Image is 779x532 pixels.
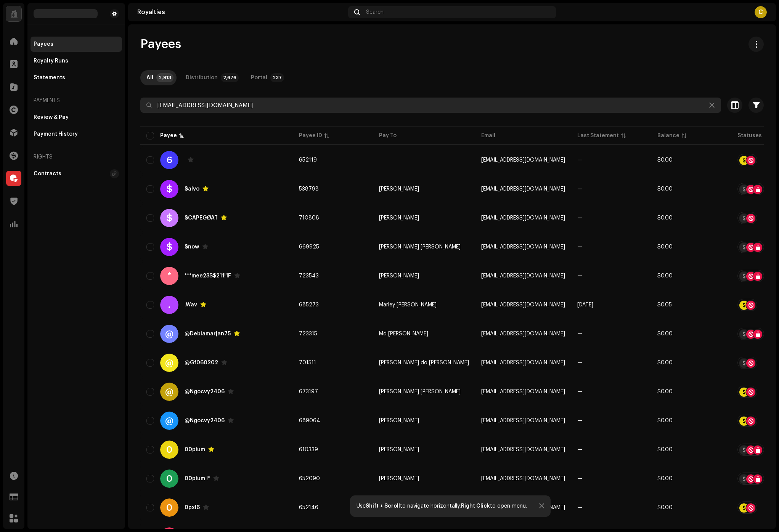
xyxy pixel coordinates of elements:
span: 723315 [299,331,317,337]
re-m-nav-item: Review & Pay [31,110,122,125]
div: .Wav [185,302,197,308]
div: Last Statement [577,132,619,139]
span: $0.00 [657,186,673,192]
div: $CAPEGØAT [185,215,218,221]
span: pmgwavey@gmail.com [481,302,565,308]
div: $now [185,244,199,250]
span: partho25775@gmail.com [481,331,565,337]
div: 00pium !* [185,476,210,481]
span: ngocvy46@freesourcecodes.com [481,389,565,394]
span: ngocvy2@edny.net [481,418,565,423]
div: @ [160,325,178,343]
div: $ [160,238,178,256]
div: $ [160,209,178,227]
div: $ [160,180,178,198]
span: Damian Campbell [379,215,419,221]
span: Payees [140,37,181,52]
div: @Ngocvy2406 [185,389,225,394]
re-m-nav-item: Payment History [31,127,122,142]
span: $0.05 [657,302,672,308]
span: $0.00 [657,447,673,452]
span: 652146 [299,505,318,510]
span: Md Jahidul Islam [379,331,428,337]
span: $0.00 [657,360,673,365]
div: Statements [34,75,65,81]
div: 0pxl6 [185,505,200,510]
re-a-nav-header: Rights [31,148,122,166]
span: Lê Thị Ngọc Vy [379,418,419,423]
div: ***mee23$$211!1F [185,273,231,279]
span: 685273 [299,302,319,308]
div: 6 [160,151,178,169]
div: All [146,70,153,85]
div: @ [160,354,178,372]
span: mehmet bege [379,186,419,192]
div: 00pium [185,447,205,452]
span: lucian@123.com [481,157,565,163]
div: Royalties [137,9,345,15]
span: $0.00 [657,273,673,279]
span: Gustavo Figueiredo do Nascimento [379,360,469,365]
span: marknorthammusic@gmail.com [481,476,565,481]
span: 610339 [299,447,318,452]
div: $alvo [185,186,199,192]
span: $0.00 [657,244,673,250]
re-a-nav-header: Payments [31,91,122,110]
span: $0.00 [657,215,673,221]
span: 538798 [299,186,319,192]
span: $0.00 [657,157,673,163]
span: Ivan Myrnensky [379,273,419,279]
span: 689064 [299,418,320,423]
span: 701511 [299,360,316,365]
span: xsmithlunaa@gmail.com [481,244,565,250]
p-badge: 237 [270,73,284,82]
div: @Gf060202 [185,360,218,365]
span: slvtrr@duck.com [481,186,565,192]
div: Contracts [34,171,61,177]
re-m-nav-item: Statements [31,70,122,85]
span: — [577,331,582,337]
div: . [160,296,178,314]
div: Payee ID [299,132,322,139]
input: Search [140,98,721,113]
div: Balance [657,132,679,139]
span: 723543 [299,273,319,279]
div: Royalty Runs [34,58,68,64]
span: pmrtmedia@gmail.com [481,273,565,279]
div: Distribution [186,70,218,85]
div: @ [160,412,178,430]
span: Mark Northam [379,476,419,481]
span: $0.00 [657,476,673,481]
div: Payees [34,41,53,47]
span: $0.00 [657,389,673,394]
span: 652090 [299,476,320,481]
span: — [577,360,582,365]
span: — [577,447,582,452]
span: — [577,418,582,423]
span: — [577,186,582,192]
span: 710808 [299,215,319,221]
span: — [577,244,582,250]
span: Marley Sturdivant [379,302,437,308]
span: 673197 [299,389,318,394]
div: Payment History [34,131,78,137]
div: Use to navigate horizontally, to open menu. [357,503,527,509]
span: — [577,215,582,221]
div: 0 [160,441,178,459]
re-m-nav-item: Payees [31,37,122,52]
div: Payee [160,132,177,139]
p-badge: 2,676 [221,73,239,82]
span: 652119 [299,157,317,163]
span: — [577,273,582,279]
div: 0 [160,470,178,488]
span: zenquilie+1@gmail.com [481,447,565,452]
div: @Ngocvy2406 [185,418,225,423]
span: — [577,157,582,163]
span: $0.00 [657,505,673,510]
div: Portal [251,70,267,85]
span: — [577,476,582,481]
span: $0.00 [657,418,673,423]
re-m-nav-item: Contracts [31,166,122,181]
span: — [577,505,582,510]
